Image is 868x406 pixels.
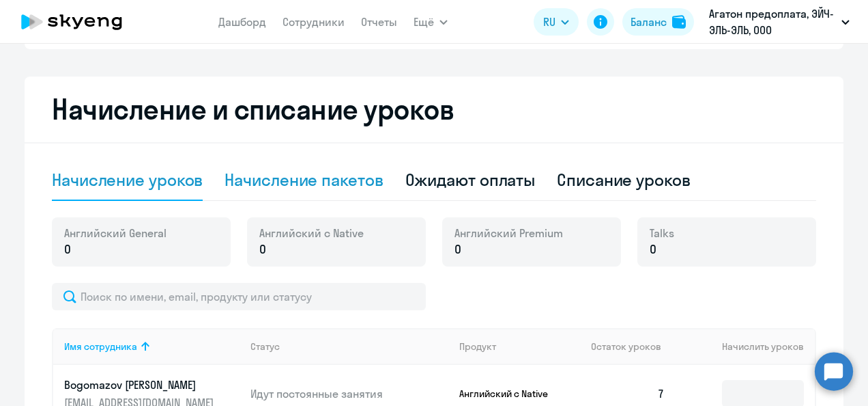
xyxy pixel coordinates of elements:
input: Поиск по имени, email, продукту или статусу [52,283,426,310]
div: Баланс [631,14,667,30]
span: Английский General [64,226,167,241]
a: Сотрудники [283,15,345,29]
div: Имя сотрудника [64,340,137,353]
p: Bogomazov [PERSON_NAME] [64,377,217,392]
div: Начисление пакетов [225,169,383,191]
th: Начислить уроков [676,328,815,365]
button: RU [534,8,579,36]
span: Остаток уроков [591,340,661,353]
span: Talks [650,226,674,241]
div: Ожидают оплаты [405,169,536,191]
div: Продукт [459,340,496,353]
div: Остаток уроков [591,340,676,353]
div: Имя сотрудника [64,340,240,353]
span: Английский Premium [454,226,563,241]
div: Продукт [459,340,581,353]
img: balance [672,15,686,29]
a: Отчеты [361,15,397,29]
span: 0 [650,241,656,258]
div: Статус [250,340,448,353]
p: Английский с Native [459,388,562,400]
button: Балансbalance [622,8,694,36]
div: Начисление уроков [52,169,203,191]
p: Идут постоянные занятия [250,386,448,401]
button: Ещё [414,8,448,36]
div: Статус [250,340,280,353]
span: Ещё [414,14,434,30]
span: 0 [64,241,71,258]
span: 0 [259,241,266,258]
span: 0 [454,241,461,258]
span: Английский с Native [259,226,364,241]
p: Агатон предоплата, ЭЙЧ-ЭЛЬ-ЭЛЬ, ООО [709,5,836,38]
h2: Начисление и списание уроков [52,93,816,126]
span: RU [543,14,555,30]
a: Дашборд [218,15,266,29]
button: Агатон предоплата, ЭЙЧ-ЭЛЬ-ЭЛЬ, ООО [702,5,856,38]
div: Списание уроков [557,169,691,191]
